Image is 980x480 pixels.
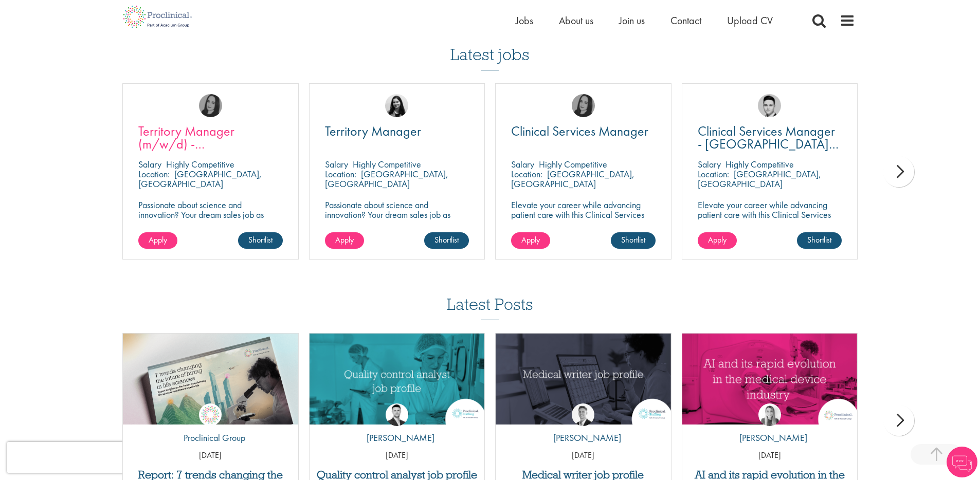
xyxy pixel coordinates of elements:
[238,232,283,249] a: Shortlist
[732,403,807,450] a: Hannah Burke [PERSON_NAME]
[883,405,914,436] div: next
[359,403,434,450] a: Joshua Godden [PERSON_NAME]
[138,122,262,165] span: Territory Manager (m/w/d) - [GEOGRAPHIC_DATA]
[123,450,298,461] p: [DATE]
[310,450,485,461] p: [DATE]
[310,334,485,424] img: quality control analyst job profile
[325,200,469,229] p: Passionate about science and innovation? Your dream sales job as Territory Manager awaits!
[138,200,283,229] p: Passionate about science and innovation? Your dream sales job as Territory Manager awaits!
[732,431,807,445] p: [PERSON_NAME]
[546,403,621,450] a: George Watson [PERSON_NAME]
[138,232,177,249] a: Apply
[496,334,671,424] img: Medical writer job profile
[325,125,469,138] a: Territory Manager
[572,94,595,117] img: Anna Klemencic
[7,442,139,473] iframe: reCAPTCHA
[682,334,858,424] img: AI and Its Impact on the Medical Device Industry | Proclinical
[511,200,656,239] p: Elevate your career while advancing patient care with this Clinical Services Manager position wit...
[176,403,245,450] a: Proclinical Group Proclinical Group
[708,234,727,245] span: Apply
[758,403,781,426] img: Hannah Burke
[516,14,533,27] a: Jobs
[727,14,773,27] a: Upload CV
[359,431,434,445] p: [PERSON_NAME]
[698,168,821,190] p: [GEOGRAPHIC_DATA], [GEOGRAPHIC_DATA]
[176,431,245,445] p: Proclinical Group
[325,122,421,140] span: Territory Manager
[496,334,671,424] a: Link to a post
[611,232,656,249] a: Shortlist
[797,232,842,249] a: Shortlist
[335,234,354,245] span: Apply
[883,156,914,187] div: next
[138,168,170,180] span: Location:
[496,450,671,461] p: [DATE]
[511,122,648,140] span: Clinical Services Manager
[546,431,621,445] p: [PERSON_NAME]
[682,450,858,461] p: [DATE]
[325,158,348,170] span: Salary
[572,403,594,426] img: George Watson
[149,234,167,245] span: Apply
[698,200,842,239] p: Elevate your career while advancing patient care with this Clinical Services Manager position wit...
[450,20,530,70] h3: Latest jobs
[511,158,534,170] span: Salary
[539,158,607,170] p: Highly Competitive
[511,168,542,180] span: Location:
[138,158,161,170] span: Salary
[511,232,550,249] a: Apply
[138,168,262,190] p: [GEOGRAPHIC_DATA], [GEOGRAPHIC_DATA]
[725,158,794,170] p: Highly Competitive
[325,168,356,180] span: Location:
[385,94,408,117] img: Indre Stankeviciute
[758,94,781,117] img: Connor Lynes
[325,168,448,190] p: [GEOGRAPHIC_DATA], [GEOGRAPHIC_DATA]
[447,296,533,320] h3: Latest Posts
[123,334,298,424] a: Link to a post
[619,14,645,27] a: Join us
[698,122,839,178] span: Clinical Services Manager - [GEOGRAPHIC_DATA], [GEOGRAPHIC_DATA], [GEOGRAPHIC_DATA]
[698,168,729,180] span: Location:
[511,168,634,190] p: [GEOGRAPHIC_DATA], [GEOGRAPHIC_DATA]
[353,158,421,170] p: Highly Competitive
[386,403,408,426] img: Joshua Godden
[698,158,721,170] span: Salary
[682,334,858,424] a: Link to a post
[511,125,656,138] a: Clinical Services Manager
[698,125,842,151] a: Clinical Services Manager - [GEOGRAPHIC_DATA], [GEOGRAPHIC_DATA], [GEOGRAPHIC_DATA]
[166,158,234,170] p: Highly Competitive
[310,334,485,424] a: Link to a post
[698,232,737,249] a: Apply
[199,403,222,426] img: Proclinical Group
[947,447,977,477] img: Chatbot
[670,14,701,27] a: Contact
[424,232,469,249] a: Shortlist
[138,125,283,151] a: Territory Manager (m/w/d) - [GEOGRAPHIC_DATA]
[123,334,298,432] img: Proclinical: Life sciences hiring trends report 2025
[521,234,540,245] span: Apply
[199,94,222,117] img: Anna Klemencic
[325,232,364,249] a: Apply
[559,14,593,27] a: About us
